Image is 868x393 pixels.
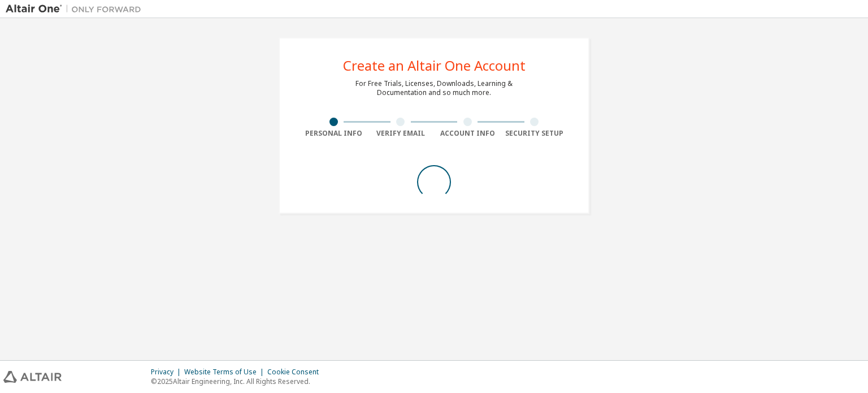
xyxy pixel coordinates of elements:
[267,368,325,377] div: Cookie Consent
[6,3,147,15] img: Altair One
[184,368,267,377] div: Website Terms of Use
[367,129,435,138] div: Verify Email
[151,377,325,386] p: © 2025 Altair Engineering, Inc. All Rights Reserved.
[343,59,526,72] div: Create an Altair One Account
[355,79,513,97] div: For Free Trials, Licenses, Downloads, Learning & Documentation and so much more.
[300,129,367,138] div: Personal Info
[151,368,184,377] div: Privacy
[434,129,501,138] div: Account Info
[3,371,62,383] img: altair_logo.svg
[501,129,568,138] div: Security Setup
